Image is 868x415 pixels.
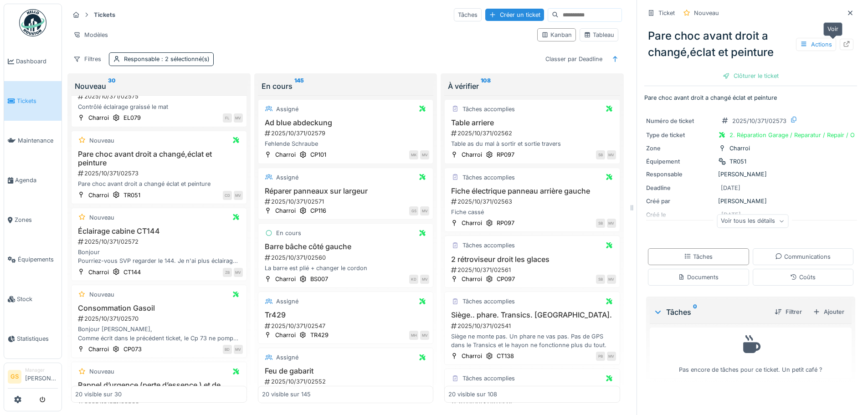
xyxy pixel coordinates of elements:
[656,332,846,374] div: Pas encore de tâches pour ce ticket. Un petit café ?
[8,370,21,384] li: GS
[823,22,842,36] div: Voir
[420,331,429,340] div: MV
[448,255,616,264] h3: 2 rétroviseur droit les glaces
[420,206,429,215] div: MV
[8,367,58,389] a: GS Manager[PERSON_NAME]
[454,8,482,21] div: Tâches
[75,150,243,167] h3: Pare choc avant droit a changé,éclat et peinture
[420,150,429,159] div: MV
[409,275,418,284] div: KD
[646,170,714,179] div: Responsable
[234,268,243,277] div: MV
[223,113,232,123] div: FL
[719,70,782,82] div: Clôturer le ticket
[25,367,58,386] li: [PERSON_NAME]
[729,157,746,166] div: TR051
[448,139,616,148] div: Table as du mal à sortir et sortie travers
[294,81,304,92] sup: 145
[684,252,713,261] div: Tâches
[462,275,482,283] div: Charroi
[69,52,105,66] div: Filtres
[276,105,298,113] div: Assigné
[276,173,298,182] div: Assigné
[69,28,112,41] div: Modèles
[4,160,62,200] a: Agenda
[77,314,243,323] div: 2025/10/371/02570
[223,191,232,200] div: CD
[409,206,418,215] div: GS
[262,81,430,92] div: En cours
[607,275,616,284] div: MV
[646,144,714,153] div: Zone
[88,268,109,277] div: Charroi
[264,322,430,330] div: 2025/10/371/02547
[17,295,58,303] span: Stock
[262,264,430,272] div: La barre est plié + changer le cordon
[77,92,243,101] div: 2025/10/371/02575
[262,187,430,195] h3: Réparer panneaux sur largeur
[77,237,243,246] div: 2025/10/371/02572
[450,266,616,274] div: 2025/10/371/02561
[448,390,497,399] div: 20 visible sur 108
[310,150,326,159] div: CP101
[275,150,296,159] div: Charroi
[450,322,616,330] div: 2025/10/371/02541
[796,38,836,51] div: Actions
[497,352,514,360] div: CT138
[276,297,298,306] div: Assigné
[541,31,572,39] div: Kanban
[310,206,326,215] div: CP116
[497,150,514,159] div: RP097
[485,9,544,21] div: Créer un ticket
[646,197,714,205] div: Créé par
[90,10,119,19] strong: Tickets
[409,331,418,340] div: MH
[262,390,311,399] div: 20 visible sur 145
[541,52,606,66] div: Classer par Deadline
[450,197,616,206] div: 2025/10/371/02563
[15,215,58,224] span: Zones
[123,345,142,354] div: CP073
[809,306,848,318] div: Ajouter
[310,331,329,339] div: TR429
[88,345,109,354] div: Charroi
[790,273,816,282] div: Coûts
[262,242,430,251] h3: Barre bâche côté gauche
[462,105,515,113] div: Tâches accomplies
[89,136,114,145] div: Nouveau
[275,331,296,339] div: Charroi
[75,304,243,313] h3: Consommation Gasoil
[18,136,58,145] span: Maintenance
[448,81,616,92] div: À vérifier
[310,275,328,283] div: BS007
[262,139,430,148] div: Fehlende Schraube
[584,31,614,39] div: Tableau
[732,117,786,125] div: 2025/10/371/02573
[15,176,58,184] span: Agenda
[678,273,719,282] div: Documents
[75,248,243,265] div: Bonjour Pourriez-vous SVP regarder le 144. Je n'ai plus éclairage dans la cabine .. Comme je trav...
[646,117,714,125] div: Numéro de ticket
[450,129,616,138] div: 2025/10/371/02562
[448,118,616,127] h3: Table arriere
[596,219,605,228] div: SB
[658,9,675,17] div: Ticket
[481,81,491,92] sup: 108
[462,241,515,250] div: Tâches accomplies
[4,279,62,319] a: Stock
[275,275,296,283] div: Charroi
[653,307,767,318] div: Tâches
[234,191,243,200] div: MV
[596,275,605,284] div: SB
[4,121,62,160] a: Maintenance
[4,41,62,81] a: Dashboard
[646,131,714,139] div: Type de ticket
[264,197,430,206] div: 2025/10/371/02571
[75,390,122,399] div: 20 visible sur 30
[448,332,616,349] div: Siège ne monte pas. Un phare ne vas pas. Pas de GPS dans le Transics et le hayon ne fonctionne pl...
[25,367,58,374] div: Manager
[123,268,141,277] div: CT144
[75,381,243,398] h3: Rappel d’urgence (perte d’essence ) et de compression
[462,219,482,227] div: Charroi
[123,113,141,122] div: EL079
